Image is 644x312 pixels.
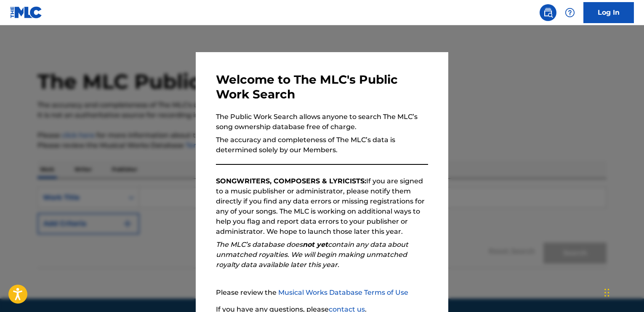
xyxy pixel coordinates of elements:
[216,112,428,132] p: The Public Work Search allows anyone to search The MLC’s song ownership database free of charge.
[216,177,366,185] strong: SONGWRITERS, COMPOSERS & LYRICISTS:
[303,241,328,249] strong: not yet
[278,288,408,296] a: Musical Works Database Terms of Use
[562,4,578,21] div: Help
[216,176,428,237] p: If you are signed to a music publisher or administrator, please notify them directly if you find ...
[543,8,553,18] img: search
[10,6,43,19] img: MLC Logo
[216,241,408,269] em: The MLC’s database does contain any data about unmatched royalties. We will begin making unmatche...
[540,4,556,21] a: Public Search
[583,2,634,23] a: Log In
[602,272,644,312] iframe: Chat Widget
[565,8,575,18] img: help
[604,280,609,305] div: Drag
[216,288,428,298] p: Please review the
[216,135,428,155] p: The accuracy and completeness of The MLC’s data is determined solely by our Members.
[216,72,428,102] h3: Welcome to The MLC's Public Work Search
